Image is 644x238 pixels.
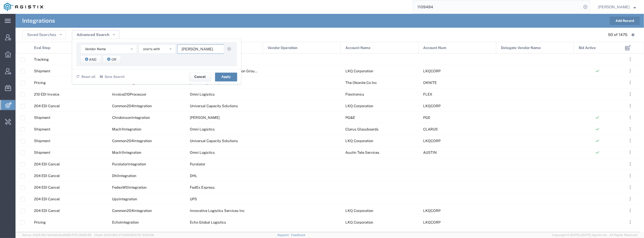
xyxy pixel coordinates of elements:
span: 204 EDI Cancel [34,104,60,108]
span: . . . [630,114,631,121]
button: ... [627,195,634,203]
span: Client: 2025.18.0-27d3021 [94,233,154,237]
span: Common204Integration [112,104,152,108]
span: PGE [423,116,430,120]
button: [PERSON_NAME] [598,4,636,10]
button: ... [627,114,634,121]
span: Invoice210Processor [112,92,146,96]
button: ... [627,149,634,156]
span: Shipment [34,69,50,73]
span: . . . [630,56,631,63]
span: FedEx Express [190,185,215,190]
span: Flextronics [345,92,364,96]
span: . . . [630,137,631,144]
span: 204 EDI Cancel [34,197,60,201]
h4: Integrations [22,14,55,28]
span: LKQCORP [423,104,441,108]
span: Echo Global Logistics [190,220,226,224]
input: Search for shipment number, reference number [413,0,581,14]
span: And [89,57,97,62]
a: Feedback [291,233,305,237]
span: LKQCORP [423,220,441,224]
button: And [80,55,101,64]
button: ... [627,55,634,63]
span: Vendor Operation [268,42,298,54]
button: ... [627,137,634,145]
span: Pricing [34,220,46,224]
img: logo [4,3,43,11]
span: Shipment [34,139,50,143]
span: Clarus Glassboards [345,127,379,131]
input: Enter the criteria [177,44,224,54]
span: LKQ Corporation [345,69,373,73]
span: Bid Active [579,42,596,54]
button: ... [627,102,634,110]
span: . . . [630,184,631,191]
span: DHL [190,174,197,178]
span: Or [112,57,116,62]
span: Vendor Name [85,47,106,52]
span: . . . [630,91,631,98]
span: Reset all [81,74,95,80]
span: Delegate Vendor Name [501,42,541,54]
span: AUSTIN [423,150,437,155]
span: FedexWSIntegration [112,185,147,190]
span: LKQ Corporation [345,220,373,224]
span: LKQ Corporation [345,209,373,213]
span: . . . [630,161,631,167]
span: C.H. Robinson [190,116,220,120]
span: Copyright © [DATE]-[DATE] Agistix Inc., All Rights Reserved [552,233,637,237]
span: FLEX [423,92,432,96]
span: Common204Integration [112,209,152,213]
span: . . . [630,196,631,202]
button: ... [627,160,634,168]
button: Reset all [76,72,96,82]
button: ... [627,79,634,86]
span: OKNITE [423,81,437,85]
span: UPS [190,197,197,201]
span: Shipment [34,116,50,120]
span: LKQCORP [423,139,441,143]
a: Support [277,233,291,237]
span: Austin Tele Services [345,150,379,155]
span: . . . [630,219,631,226]
button: ... [627,183,634,191]
span: 210 EDI Invoice [34,92,59,96]
span: Save Search [105,74,125,80]
span: Pricing [34,81,46,85]
span: 204 EDI Cancel [34,174,60,178]
button: ... [627,90,634,98]
span: LKQ Corporation [345,139,373,143]
span: Ivan Tymofieiev [598,4,630,10]
span: Common204Integration [112,139,152,143]
span: [DATE] 09:52:52 [68,233,92,237]
span: EchoIntegration [112,220,139,224]
span: . . . [630,149,631,156]
span: 204 EDI Cancel [34,185,60,190]
span: Purolator [190,162,205,166]
span: [DATE] 10:20:09 [131,233,154,237]
button: Apply [215,73,237,81]
span: ChrobinsonIntegration [112,116,150,120]
span: LKQCORP [423,209,441,213]
button: ... [627,230,634,238]
button: ... [627,172,634,180]
span: Shipment [34,127,50,131]
span: . . . [630,126,631,132]
button: Save Search [100,72,125,82]
span: . . . [630,103,631,109]
span: Omni Logistics [190,127,215,131]
span: . . . [630,79,631,86]
span: Innovative Logistics Services Inc [190,209,245,213]
span: CLARUS [423,127,438,131]
span: Mach1Integration [112,127,141,131]
span: The Okonite Co Inc [345,81,377,85]
span: Omni Logistics [190,92,215,96]
span: Server: 2025.18.0-bb0e0c2bd68 [22,233,92,237]
span: DhlIntegration [112,174,136,178]
button: Advanced Search [72,30,119,39]
span: 204 EDI Cancel [34,162,60,166]
button: ... [627,207,634,214]
button: Vendor Name [80,44,137,54]
span: Tracking [34,57,49,62]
